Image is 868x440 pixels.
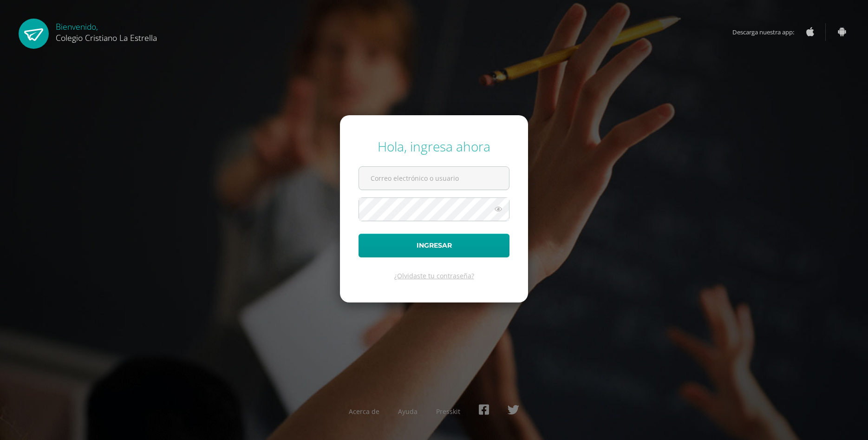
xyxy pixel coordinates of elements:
a: ¿Olvidaste tu contraseña? [394,271,474,280]
a: Ayuda [398,407,418,416]
div: Hola, ingresa ahora [359,138,509,155]
input: Correo electrónico o usuario [359,167,509,190]
div: Bienvenido, [56,19,157,43]
span: Colegio Cristiano La Estrella [56,32,157,43]
a: Presskit [436,407,460,416]
button: Ingresar [359,234,509,257]
a: Acerca de [349,407,379,416]
span: Descarga nuestra app: [732,23,803,41]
